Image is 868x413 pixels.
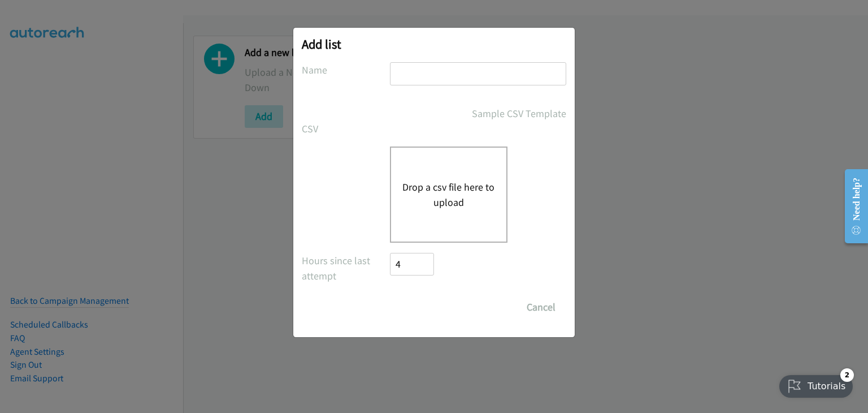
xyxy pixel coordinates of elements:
[302,36,566,52] h2: Add list
[516,296,566,319] button: Cancel
[836,161,868,251] iframe: Resource Center
[472,106,566,121] a: Sample CSV Template
[302,253,390,283] label: Hours since last attempt
[302,121,390,136] label: CSV
[302,62,390,78] label: Name
[402,179,495,210] button: Drop a csv file here to upload
[772,364,860,405] iframe: Checklist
